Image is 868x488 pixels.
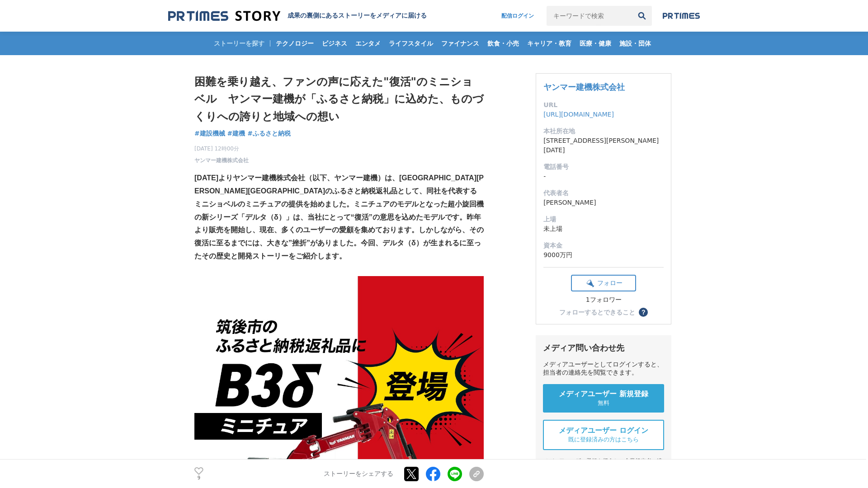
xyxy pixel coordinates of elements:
h1: 困難を乗り越え、ファンの声に応えた"復活"のミニショベル ヤンマー建機が「ふるさと納税」に込めた、ものづくりへの誇りと地域への想い [194,73,484,125]
dt: 電話番号 [543,162,664,172]
a: エンタメ [352,32,384,55]
dd: - [543,172,664,181]
a: ビジネス [318,32,351,55]
a: 配信ログイン [492,6,543,26]
a: メディアユーザー ログイン 既に登録済みの方はこちら [543,420,664,450]
span: ライフスタイル [385,39,437,47]
span: #建設機械 [194,129,225,137]
span: 既に登録済みの方はこちら [568,436,639,444]
button: フォロー [571,275,636,291]
span: エンタメ [352,39,384,47]
a: [URL][DOMAIN_NAME] [543,111,614,118]
input: キーワードで検索 [547,6,632,26]
span: メディアユーザー ログイン [559,426,648,436]
button: 検索 [632,6,652,26]
a: 飲食・小売 [484,32,523,55]
a: メディアユーザー 新規登録 無料 [543,384,664,413]
span: 医療・健康 [576,39,615,47]
dd: [STREET_ADDRESS][PERSON_NAME][DATE] [543,136,664,155]
dt: 代表者名 [543,188,664,198]
h2: 成果の裏側にあるストーリーをメディアに届ける [288,12,427,20]
a: ライフスタイル [385,32,437,55]
img: prtimes [663,12,700,19]
span: ビジネス [318,39,351,47]
dd: 未上場 [543,224,664,234]
a: ファイナンス [438,32,483,55]
img: 成果の裏側にあるストーリーをメディアに届ける [168,10,280,22]
a: #建設機械 [194,129,225,138]
a: 成果の裏側にあるストーリーをメディアに届ける 成果の裏側にあるストーリーをメディアに届ける [168,10,427,22]
span: 施設・団体 [616,39,655,47]
span: ファイナンス [438,39,483,47]
span: 飲食・小売 [484,39,523,47]
span: #ふるさと納税 [247,129,291,137]
dd: 9000万円 [543,250,664,260]
a: #ふるさと納税 [247,129,291,138]
span: テクノロジー [272,39,317,47]
a: ヤンマー建機株式会社 [543,82,625,92]
div: 1フォロワー [571,296,636,304]
dt: URL [543,100,664,110]
a: #建機 [227,129,245,138]
dt: 上場 [543,215,664,224]
div: フォローするとできること [559,309,635,315]
span: メディアユーザー 新規登録 [559,389,648,399]
p: ストーリーをシェアする [324,470,393,478]
div: メディアユーザーとしてログインすると、担当者の連絡先を閲覧できます。 [543,361,664,377]
span: [DATE] 12時00分 [194,145,249,153]
span: ？ [640,309,646,315]
a: キャリア・教育 [524,32,575,55]
span: キャリア・教育 [524,39,575,47]
button: ？ [639,308,648,317]
dt: 本社所在地 [543,127,664,136]
dt: 資本金 [543,241,664,250]
span: #建機 [227,129,245,137]
strong: [DATE]よりヤンマー建機株式会社（以下、ヤンマー建機）は、[GEOGRAPHIC_DATA][PERSON_NAME][GEOGRAPHIC_DATA]のふるさと納税返礼品として、同社を代表... [194,174,484,260]
a: テクノロジー [272,32,317,55]
p: 9 [194,476,203,480]
a: 施設・団体 [616,32,655,55]
a: ヤンマー建機株式会社 [194,156,249,164]
a: 医療・健康 [576,32,615,55]
span: 無料 [598,399,609,407]
dd: [PERSON_NAME] [543,198,664,207]
div: メディア問い合わせ先 [543,343,664,353]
